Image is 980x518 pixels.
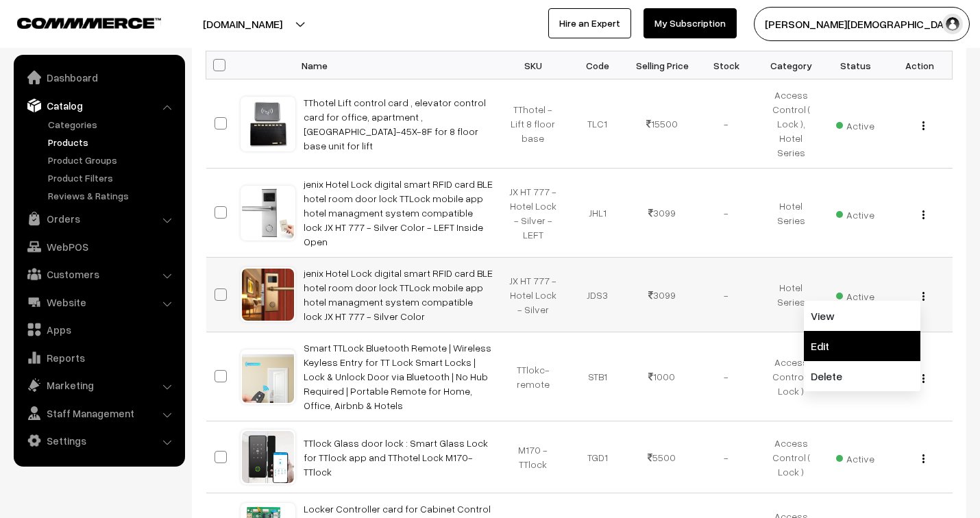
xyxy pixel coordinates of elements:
a: Hire an Expert [548,8,631,38]
a: Customers [17,262,180,286]
button: [DOMAIN_NAME] [155,7,330,41]
a: Product Filters [45,171,180,185]
th: Stock [694,51,759,79]
td: - [694,169,759,258]
a: Product Groups [45,153,180,167]
td: - [694,258,759,332]
td: TTlokc-remote [501,332,565,421]
th: Selling Price [630,51,694,79]
td: 3099 [630,169,694,258]
td: TLC1 [565,79,630,169]
td: JHL1 [565,169,630,258]
th: Code [565,51,630,79]
td: Hotel Series [759,169,823,258]
td: TThotel - Lift 8 floor base [501,79,565,169]
a: Staff Management [17,401,180,425]
td: Access Control ( Lock ), Hotel Series [759,79,823,169]
img: Menu [922,374,924,383]
th: Name [295,51,501,79]
td: M170 - TTlock [501,421,565,493]
td: - [694,421,759,493]
img: Menu [922,454,924,463]
span: Active [836,286,874,304]
a: Categories [45,117,180,132]
a: TThotel Lift control card , elevator control card for office, apartment , [GEOGRAPHIC_DATA]-45X-8... [304,97,486,151]
th: SKU [501,51,565,79]
a: WebPOS [17,234,180,259]
span: Active [836,448,874,466]
a: Orders [17,206,180,231]
a: Delete [804,361,920,391]
td: Access Control ( Lock ) [759,421,823,493]
a: My Subscription [644,8,737,38]
th: Action [887,51,952,79]
img: user [942,14,963,34]
td: - [694,332,759,421]
td: TGD1 [565,421,630,493]
a: Products [45,135,180,149]
td: 5500 [630,421,694,493]
td: JX HT 777 - Hotel Lock - Silver - LEFT [501,169,565,258]
a: Apps [17,317,180,342]
td: Access Control ( Lock ) [759,332,823,421]
th: Category [759,51,823,79]
td: - [694,79,759,169]
a: jenix Hotel Lock digital smart RFID card BLE hotel room door lock TTLock mobile app hotel managme... [304,267,493,322]
a: Dashboard [17,65,180,90]
a: View [804,301,920,331]
span: Active [836,204,874,222]
a: Settings [17,428,180,453]
td: STB1 [565,332,630,421]
a: COMMMERCE [17,14,137,30]
td: 3099 [630,258,694,332]
img: Menu [922,292,924,301]
span: Active [836,115,874,133]
a: Reviews & Ratings [45,188,180,203]
a: jenix Hotel Lock digital smart RFID card BLE hotel room door lock TTLock mobile app hotel managme... [304,178,493,247]
img: Menu [922,121,924,130]
th: Status [823,51,887,79]
td: 1000 [630,332,694,421]
td: Hotel Series [759,258,823,332]
a: Marketing [17,373,180,397]
img: COMMMERCE [17,18,161,28]
a: Edit [804,331,920,361]
button: [PERSON_NAME][DEMOGRAPHIC_DATA] [754,7,970,41]
a: Reports [17,345,180,370]
td: JX HT 777 - Hotel Lock - Silver [501,258,565,332]
td: 15500 [630,79,694,169]
td: JDS3 [565,258,630,332]
img: Menu [922,210,924,219]
a: Website [17,290,180,314]
a: Smart TTLock Bluetooth Remote | Wireless Keyless Entry for TT Lock Smart Locks | Lock & Unlock Do... [304,342,491,411]
a: Catalog [17,93,180,118]
a: TTlock Glass door lock : Smart Glass Lock for TTlock app and TThotel Lock M170-TTlock [304,437,488,478]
